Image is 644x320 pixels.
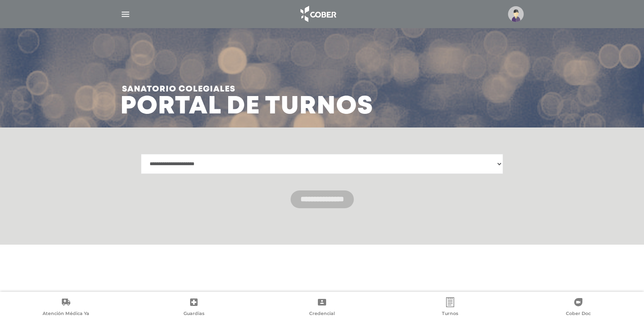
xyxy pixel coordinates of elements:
a: Cober Doc [514,297,642,318]
span: Guardias [184,310,205,318]
img: Cober_menu-lines-white.svg [120,9,131,19]
img: profile-placeholder.svg [508,6,524,22]
a: Turnos [386,297,514,318]
span: Turnos [442,310,458,318]
span: Sanatorio colegiales [122,79,373,100]
img: logo_cober_home-white.png [296,4,339,24]
span: Atención Médica Ya [43,310,89,318]
a: Atención Médica Ya [2,297,130,318]
a: Credencial [258,297,386,318]
a: Guardias [130,297,258,318]
h3: Portal de turnos [120,79,373,118]
span: Credencial [309,310,335,318]
span: Cober Doc [566,310,591,318]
